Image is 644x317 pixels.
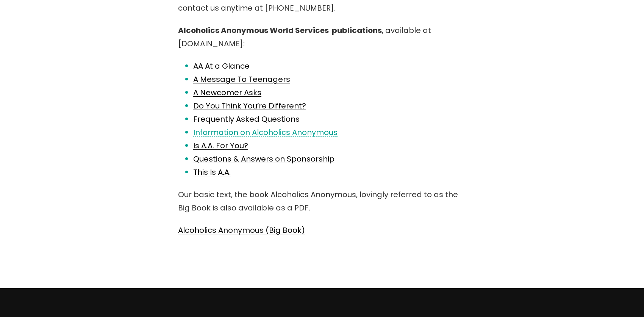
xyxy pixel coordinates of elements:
a: A Message To Teenagers [193,74,290,85]
strong: Alcoholics Anonymous World Services publications [178,25,382,36]
p: , available at [DOMAIN_NAME]: [178,24,466,50]
a: Questions & Answers on Sponsorship [193,154,335,164]
a: Is A.A. For You? [193,140,248,151]
a: AA At a Glance [193,61,250,71]
a: A Newcomer Asks [193,87,261,98]
a: Alcoholics Anonymous (Big Book) [178,225,305,235]
p: Our basic text, the book Alcoholics Anonymous, lovingly referred to as the Big Book is also avail... [178,188,466,215]
a: Frequently Asked Questions [193,114,300,124]
a: This Is A.A. [193,167,231,177]
a: Information on Alcoholics Anonymous [193,127,338,138]
a: Do You Think You’re Different? [193,100,306,111]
